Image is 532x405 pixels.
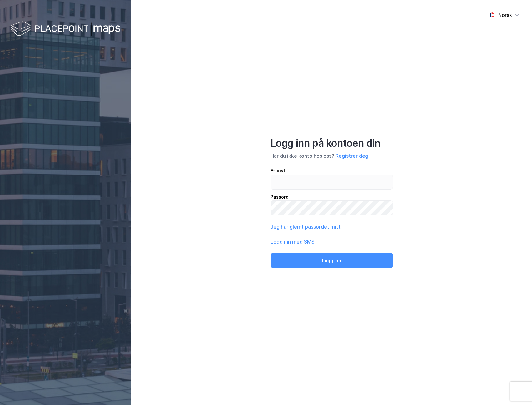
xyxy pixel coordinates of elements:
div: Norsk [498,11,512,19]
button: Logg inn [271,253,393,268]
button: Jeg har glemt passordet mitt [271,223,341,230]
div: Har du ikke konto hos oss? [271,152,393,160]
iframe: Chat Widget [501,375,532,405]
button: Logg inn med SMS [271,238,315,245]
div: Passord [271,193,393,201]
img: logo-white.f07954bde2210d2a523dddb988cd2aa7.svg [11,20,120,38]
div: E-post [271,167,393,175]
button: Registrer deg [336,152,368,160]
div: Logg inn på kontoen din [271,137,393,150]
